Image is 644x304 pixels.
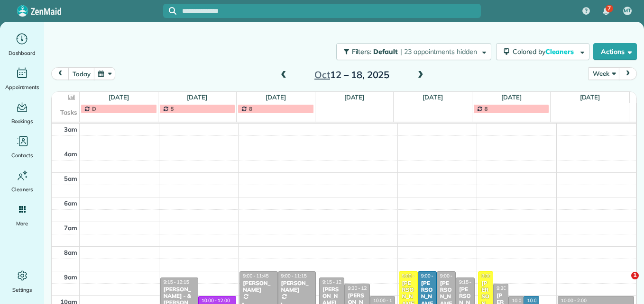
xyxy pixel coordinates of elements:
[164,279,189,285] span: 9:15 - 12:15
[11,185,33,194] span: Cleaners
[187,93,207,101] a: [DATE]
[314,69,330,80] span: Oct
[459,279,485,285] span: 9:15 - 11:30
[322,279,348,285] span: 9:15 - 12:30
[612,272,635,295] iframe: Intercom live chat
[64,150,77,158] span: 4am
[440,273,466,279] span: 9:00 - 11:15
[580,93,600,101] a: [DATE]
[593,43,637,60] button: Actions
[589,67,619,80] button: Week
[293,70,411,80] h2: 12 – 18, 2025
[348,285,373,291] span: 9:30 - 12:15
[561,297,587,304] span: 10:00 - 2:00
[501,93,522,101] a: [DATE]
[402,273,425,279] span: 9:00 - 2:30
[5,82,39,92] span: Appointments
[64,199,77,207] span: 6am
[373,297,402,304] span: 10:00 - 12:00
[624,7,631,15] span: MT
[4,99,40,126] a: Bookings
[12,285,32,295] span: Settings
[4,134,40,160] a: Contacts
[513,47,577,56] span: Colored by
[512,297,537,304] span: 10:00 - 3:00
[344,93,365,101] a: [DATE]
[607,5,611,12] span: 7
[484,105,488,112] span: 8
[481,273,504,279] span: 9:00 - 4:00
[281,280,313,294] div: [PERSON_NAME]
[373,47,398,56] span: Default
[64,224,77,232] span: 7am
[64,249,77,256] span: 8am
[202,297,230,304] span: 10:00 - 12:00
[242,280,275,294] div: [PERSON_NAME]
[16,219,28,228] span: More
[527,297,552,304] span: 10:00 - 1:00
[352,47,372,56] span: Filters:
[92,105,96,112] span: D
[281,273,307,279] span: 9:00 - 11:15
[11,151,33,160] span: Contacts
[266,93,286,101] a: [DATE]
[64,125,77,133] span: 3am
[109,93,129,101] a: [DATE]
[51,67,69,80] button: prev
[64,175,77,182] span: 5am
[4,65,40,92] a: Appointments
[4,31,40,58] a: Dashboard
[496,43,589,60] button: Colored byCleaners
[170,105,174,112] span: 5
[4,168,40,194] a: Cleaners
[163,7,176,15] button: Focus search
[68,67,94,80] button: today
[11,116,33,126] span: Bookings
[64,273,77,281] span: 9am
[4,268,40,295] a: Settings
[9,48,36,58] span: Dashboard
[169,7,176,15] svg: Focus search
[619,67,637,80] button: next
[331,43,491,60] a: Filters: Default | 23 appointments hidden
[249,105,252,112] span: 8
[400,47,477,56] span: | 23 appointments hidden
[631,272,639,279] span: 1
[243,273,268,279] span: 9:00 - 11:45
[497,285,522,291] span: 9:30 - 11:30
[596,1,616,22] div: 7 unread notifications
[545,47,576,56] span: Cleaners
[423,93,443,101] a: [DATE]
[421,273,444,279] span: 9:00 - 1:00
[336,43,491,60] button: Filters: Default | 23 appointments hidden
